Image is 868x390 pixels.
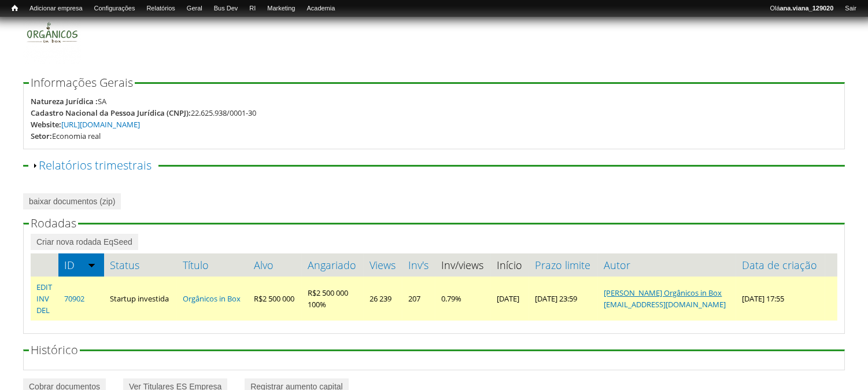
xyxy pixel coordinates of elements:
[780,5,834,12] strong: ana.viana_129020
[535,293,577,304] span: [DATE] 23:59
[104,277,177,321] td: Startup investida
[308,259,358,271] a: Angariado
[301,3,341,14] a: Academia
[183,293,241,304] a: Orgânicos in Box
[497,293,519,304] span: [DATE]
[742,259,820,271] a: Data de criação
[604,259,730,271] a: Autor
[248,277,302,321] td: R$2 500 000
[364,277,402,321] td: 26 239
[31,95,98,107] div: Natureza Jurídica :
[88,3,141,14] a: Configurações
[31,342,78,358] span: Histórico
[110,259,171,271] a: Status
[6,3,24,14] a: Início
[36,282,52,292] a: EDIT
[408,259,430,271] a: Inv's
[604,299,726,310] a: [EMAIL_ADDRESS][DOMAIN_NAME]
[88,261,95,268] img: ordem crescente
[98,95,106,107] div: SA
[61,119,140,130] a: [URL][DOMAIN_NAME]
[36,305,50,315] a: DEL
[243,3,261,14] a: RI
[370,259,397,271] a: Views
[52,130,101,142] div: Economia real
[261,3,301,14] a: Marketing
[736,277,826,321] td: [DATE] 17:55
[64,259,98,271] a: ID
[604,288,722,298] a: [PERSON_NAME] Orgânicos in Box
[191,107,256,119] div: 22.625.938/0001-30
[12,4,18,12] span: Início
[302,277,364,321] td: R$2 500 000 100%
[64,293,84,304] a: 70902
[141,3,180,14] a: Relatórios
[535,259,593,271] a: Prazo limite
[435,253,491,277] th: Inv/views
[31,130,52,142] div: Setor:
[31,215,76,231] span: Rodadas
[839,3,862,14] a: Sair
[24,3,88,14] a: Adicionar empresa
[491,253,529,277] th: Início
[254,259,296,271] a: Alvo
[435,277,491,321] td: 0.79%
[183,259,243,271] a: Título
[764,3,840,14] a: Oláana.viana_129020
[36,293,49,304] a: INV
[23,193,121,209] a: baixar documentos (zip)
[39,157,152,173] a: Relatórios trimestrais
[402,277,435,321] td: 207
[208,3,244,14] a: Bus Dev
[31,75,133,90] span: Informações Gerais
[31,107,191,119] div: Cadastro Nacional da Pessoa Jurídica (CNPJ):
[181,3,208,14] a: Geral
[31,234,138,250] a: Criar nova rodada EqSeed
[31,119,61,130] div: Website:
